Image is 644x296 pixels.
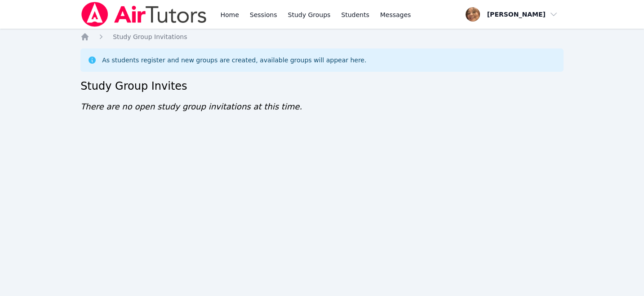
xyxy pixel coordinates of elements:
[102,56,366,65] div: As students register and new groups are created, available groups will appear here.
[80,102,302,111] span: There are no open study group invitations at this time.
[80,79,564,93] h2: Study Group Invites
[113,33,187,40] span: Study Group Invitations
[80,32,564,41] nav: Breadcrumb
[113,32,187,41] a: Study Group Invitations
[80,2,208,27] img: Air Tutors
[380,10,411,19] span: Messages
